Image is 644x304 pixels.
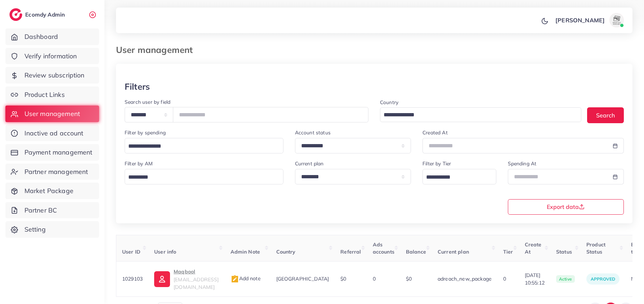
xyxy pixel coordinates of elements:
span: Admin Note [231,249,260,255]
label: Spending At [508,160,537,167]
div: Search for option [380,107,581,122]
span: Add note [231,275,261,282]
span: Review subscription [24,71,85,80]
span: User info [154,249,176,255]
input: Search for option [424,172,487,183]
a: Payment management [5,144,99,161]
span: Status [556,249,572,255]
div: Search for option [125,169,283,184]
a: Setting [5,221,99,238]
span: [DATE] 10:55:12 [525,272,545,286]
h3: User management [116,45,198,55]
h3: Filters [125,81,150,92]
span: Balance [406,249,426,255]
span: Product Links [24,90,65,99]
span: Referral [340,249,361,255]
label: Filter by spending [125,129,166,136]
input: Search for option [126,172,274,183]
a: Market Package [5,183,99,199]
span: Tier [503,249,513,255]
span: Setting [24,225,46,234]
p: Maqbool [174,267,219,276]
div: Search for option [125,138,283,153]
a: Review subscription [5,67,99,84]
img: admin_note.cdd0b510.svg [231,275,239,283]
label: Current plan [295,160,324,167]
img: logo [9,8,22,21]
a: Product Links [5,86,99,103]
a: [PERSON_NAME]avatar [551,13,627,27]
label: Created At [422,129,448,136]
span: [EMAIL_ADDRESS][DOMAIN_NAME] [174,276,219,290]
span: 0 [503,276,506,282]
a: Inactive ad account [5,125,99,142]
button: Export data [508,199,624,215]
label: Filter by AM [125,160,153,167]
span: Partner BC [24,206,57,215]
span: Inactive ad account [24,129,84,138]
span: $0 [406,276,412,282]
span: N/A [631,276,640,282]
h2: Ecomdy Admin [25,11,67,18]
span: Product Status [586,241,605,255]
span: Partner management [24,167,88,176]
label: Filter by Tier [422,160,451,167]
img: avatar [609,13,624,27]
a: Maqbool[EMAIL_ADDRESS][DOMAIN_NAME] [154,267,219,291]
span: $0 [340,276,346,282]
span: Verify information [24,52,77,61]
button: Search [587,107,624,123]
span: [GEOGRAPHIC_DATA] [276,276,329,282]
span: User ID [122,249,140,255]
a: Verify information [5,48,99,64]
input: Search for option [381,109,572,121]
label: Account status [295,129,331,136]
label: Search user by field [125,98,170,106]
a: Partner BC [5,202,99,219]
span: Export data [547,204,585,210]
span: Payment management [24,148,93,157]
span: adreach_new_package [438,276,492,282]
span: Market Package [24,186,73,196]
label: Country [380,99,398,106]
a: Dashboard [5,28,99,45]
span: Create At [525,241,542,255]
span: approved [591,276,615,282]
span: 1029103 [122,276,143,282]
input: Search for option [126,141,274,152]
a: logoEcomdy Admin [9,8,67,21]
span: 0 [373,276,376,282]
span: Current plan [438,249,469,255]
span: Dashboard [24,32,58,41]
span: Country [276,249,296,255]
span: active [556,275,575,283]
img: ic-user-info.36bf1079.svg [154,271,170,287]
span: Ads accounts [373,241,394,255]
p: [PERSON_NAME] [555,16,605,24]
span: User management [24,109,80,119]
a: Partner management [5,164,99,180]
a: User management [5,106,99,122]
div: Search for option [422,169,496,184]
